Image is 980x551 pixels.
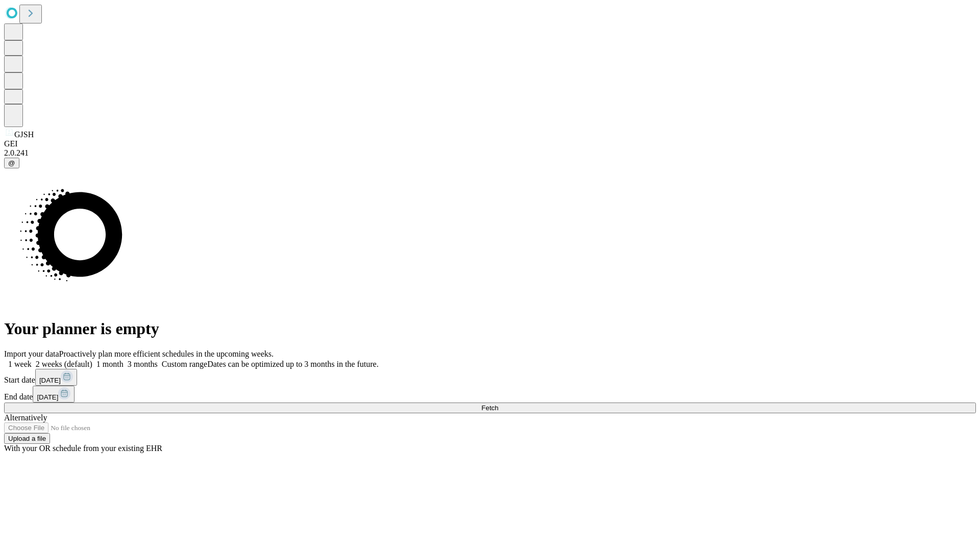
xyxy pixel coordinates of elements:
span: Import your data [4,349,59,358]
span: GJSH [14,130,34,139]
div: End date [4,386,976,403]
button: Upload a file [4,433,50,444]
span: Proactively plan more efficient schedules in the upcoming weeks. [59,349,274,358]
button: [DATE] [35,369,77,386]
span: With your OR schedule from your existing EHR [4,444,162,453]
span: Alternatively [4,413,47,422]
span: 2 weeks (default) [36,360,92,368]
div: 2.0.241 [4,148,976,158]
button: @ [4,158,19,168]
div: GEI [4,139,976,148]
span: Custom range [162,360,207,368]
span: 1 month [96,360,124,368]
span: @ [8,159,15,167]
div: Start date [4,369,976,386]
span: [DATE] [37,393,58,401]
button: [DATE] [33,386,75,403]
span: 3 months [128,360,158,368]
span: [DATE] [39,377,61,384]
span: Fetch [481,404,498,412]
h1: Your planner is empty [4,319,976,338]
span: 1 week [8,360,32,368]
span: Dates can be optimized up to 3 months in the future. [207,360,378,368]
button: Fetch [4,403,976,413]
